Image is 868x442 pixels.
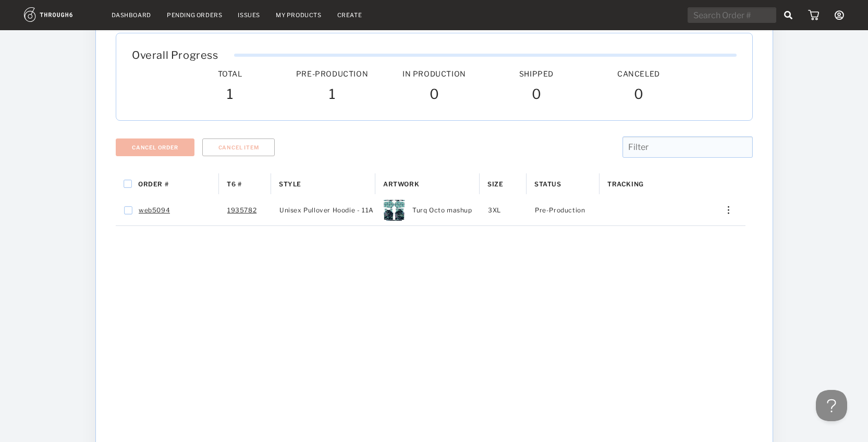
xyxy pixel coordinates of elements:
[202,138,275,156] button: Cancel Item
[132,144,178,150] span: Cancel Order
[337,11,362,19] a: Create
[384,200,405,221] img: 29984-thumb-3XL.jpg
[167,11,222,19] a: Pending Orders
[487,180,503,188] span: Size
[112,11,151,19] a: Dashboard
[633,86,643,105] span: 0
[279,180,301,188] span: Style
[227,204,256,217] a: 1935782
[116,195,745,226] div: Press SPACE to select this row.
[238,11,260,19] a: Issues
[227,180,241,188] span: T6 #
[24,7,96,22] img: logo.1c10ca64.svg
[296,69,368,78] span: Pre-Production
[218,144,259,150] span: Cancel Item
[402,69,466,78] span: In Production
[132,49,218,61] span: Overall Progress
[217,69,242,78] span: Total
[727,206,729,214] img: meatball_vertical.0c7b41df.svg
[412,204,472,217] span: Turq Octo mashup
[535,204,585,217] span: Pre-Production
[808,10,819,20] img: icon_cart.dab5cea1.svg
[276,11,322,19] a: My Products
[226,86,233,105] span: 1
[531,86,541,105] span: 0
[328,86,335,105] span: 1
[116,138,194,156] button: Cancel Order
[816,390,847,421] iframe: Toggle Customer Support
[138,180,168,188] span: Order #
[688,7,776,23] input: Search Order #
[480,195,527,225] div: 3XL
[607,180,644,188] span: Tracking
[139,204,170,217] a: web5094
[617,69,660,78] span: Canceled
[383,180,419,188] span: Artwork
[534,180,561,188] span: Status
[519,69,553,78] span: Shipped
[622,136,752,158] input: Filter
[429,86,439,105] span: 0
[279,204,374,217] span: Unisex Pullover Hoodie - 11A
